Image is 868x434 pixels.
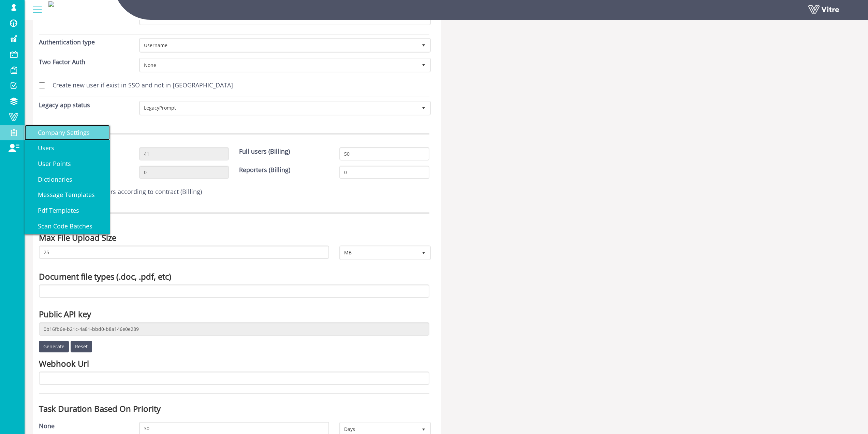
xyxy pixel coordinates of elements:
[71,341,92,352] input: Reset
[25,203,110,219] a: Pdf Templates
[25,140,110,156] a: Users
[30,159,71,168] span: User Points
[25,125,110,141] a: Company Settings
[39,82,45,88] input: Create new user if exist in SSO and not in [GEOGRAPHIC_DATA]
[239,147,290,156] label: Full users (Billing)
[417,247,430,259] span: select
[417,59,430,71] span: select
[39,341,69,352] input: Generate
[340,247,417,259] span: MB
[30,191,95,199] span: Message Templates
[25,172,110,187] a: Dictionaries
[239,166,290,174] label: Reporters (Billing)
[140,59,417,71] span: None
[25,187,110,203] a: Message Templates
[30,144,54,152] span: Users
[30,128,90,137] span: Company Settings
[39,422,55,431] label: None
[39,38,95,47] label: Authentication type
[30,175,72,183] span: Dictionaries
[39,101,90,110] label: Legacy app status
[39,310,429,319] h3: Public API key
[25,219,110,234] a: Scan Code Batches
[46,81,233,90] label: Create new user if exist in SSO and not in [GEOGRAPHIC_DATA]
[417,102,430,114] span: select
[39,233,429,242] h3: Max File Upload Size
[417,39,430,51] span: select
[46,187,202,196] label: Limit amount of users according to contract (Billing)
[30,222,92,230] span: Scan Code Batches
[140,39,417,51] span: Username
[140,102,417,114] span: LegacyPrompt
[30,206,79,214] span: Pdf Templates
[39,404,429,413] h3: Task Duration Based On Priority
[25,156,110,172] a: User Points
[48,1,54,7] img: 1f3f84e6-8cb2-4f9b-8f3b-23907c330228.jpg
[39,58,85,67] label: Two Factor Auth
[39,359,429,368] h3: Webhook Url
[39,272,429,281] h3: Document file types (.doc, .pdf, etc)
